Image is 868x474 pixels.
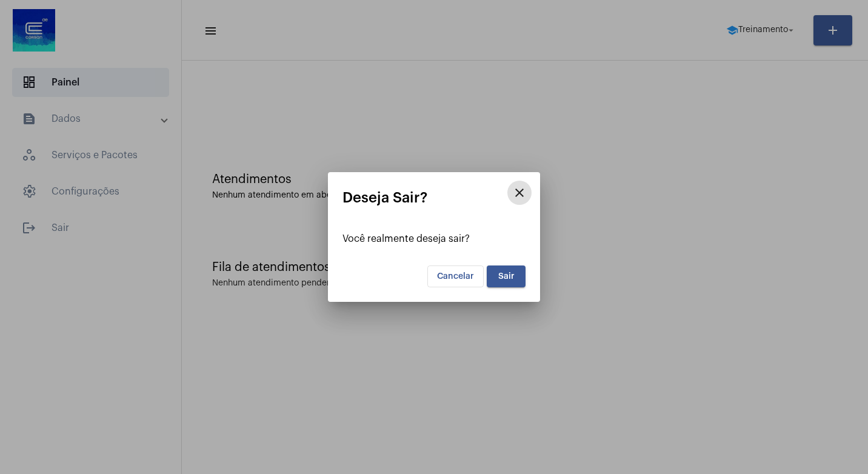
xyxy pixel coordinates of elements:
span: Sair [498,272,515,281]
button: Sair [487,265,526,287]
mat-card-title: Deseja Sair? [342,190,526,205]
div: Você realmente deseja sair? [342,233,526,244]
span: Cancelar [437,272,474,281]
mat-icon: close [512,185,527,200]
button: Cancelar [427,265,484,287]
